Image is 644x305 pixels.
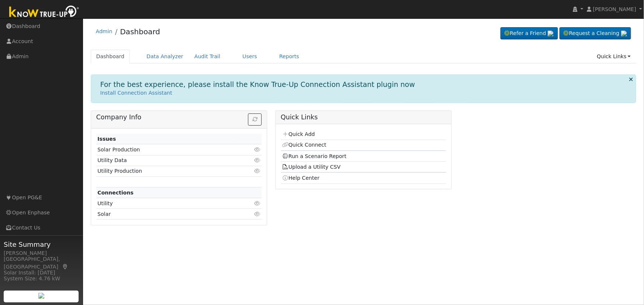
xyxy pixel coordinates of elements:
a: Run a Scenario Report [282,153,347,159]
a: Quick Links [591,50,636,63]
a: Upload a Utility CSV [282,164,341,170]
td: Solar [96,209,235,220]
a: Map [62,264,69,270]
a: Install Connection Assistant [100,90,172,96]
h5: Company Info [96,113,262,121]
a: Request a Cleaning [559,27,631,40]
div: System Size: 4.76 kW [4,275,79,283]
img: retrieve [548,31,554,36]
a: Quick Add [282,131,315,137]
a: Users [237,50,263,63]
strong: Issues [97,136,116,142]
a: Data Analyzer [141,50,189,63]
i: Click to view [254,158,261,163]
div: [GEOGRAPHIC_DATA], [GEOGRAPHIC_DATA] [4,255,79,271]
a: Audit Trail [189,50,226,63]
a: Quick Connect [282,142,326,148]
strong: Connections [97,190,134,196]
i: Click to view [254,168,261,173]
td: Solar Production [96,144,235,155]
span: Site Summary [4,239,79,249]
h5: Quick Links [281,113,447,121]
img: Know True-Up [6,4,83,21]
td: Utility Data [96,155,235,166]
a: Dashboard [91,50,130,63]
span: [PERSON_NAME] [593,6,636,12]
td: Utility Production [96,166,235,176]
a: Admin [96,28,113,34]
td: Utility [96,198,235,209]
h1: For the best experience, please install the Know True-Up Connection Assistant plugin now [100,80,415,89]
div: Solar Install: [DATE] [4,269,79,277]
a: Dashboard [120,27,160,36]
a: Refer a Friend [500,27,558,40]
div: [PERSON_NAME] [4,249,79,257]
img: retrieve [621,31,627,36]
i: Click to view [254,201,261,206]
a: Reports [274,50,305,63]
i: Click to view [254,211,261,217]
img: retrieve [38,293,44,299]
i: Click to view [254,147,261,152]
a: Help Center [282,175,320,181]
